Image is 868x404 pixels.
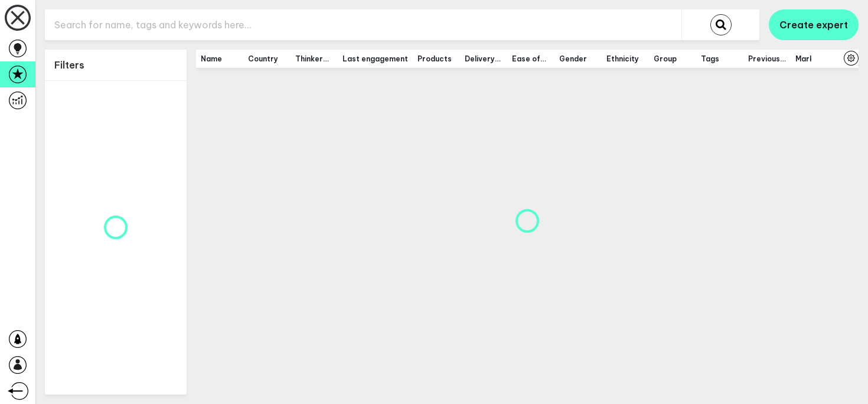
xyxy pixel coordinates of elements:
[769,9,859,40] button: Create expert
[295,54,333,63] span: Thinker type
[45,11,681,40] input: Search for name, tags and keywords here...
[779,19,848,31] span: Create expert
[701,54,739,63] span: Tags
[748,54,786,63] span: Previous locations
[654,54,691,63] span: Group
[795,54,833,63] span: Markets
[465,54,502,63] span: Delivery Accuracy
[342,54,408,63] span: Last engagement
[54,59,84,71] h1: Filters
[606,54,644,63] span: Ethnicity
[248,54,286,63] span: Country
[417,54,455,63] span: Products
[201,54,239,63] span: Name
[559,54,597,63] span: Gender
[512,54,550,63] span: Ease of working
